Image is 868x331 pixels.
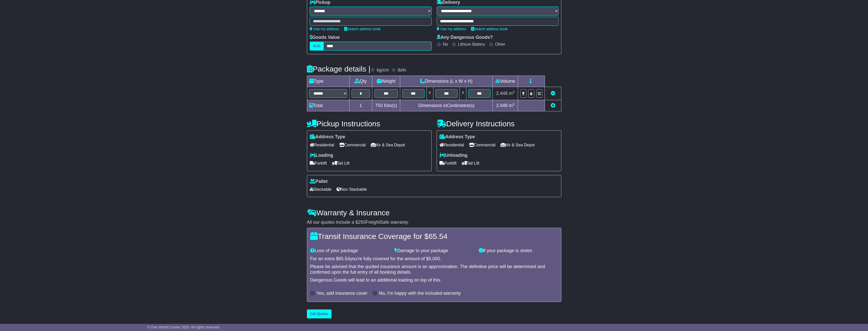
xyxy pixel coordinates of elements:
span: Tail Lift [462,159,479,167]
td: Qty [349,76,372,87]
div: Please be advised that the quoted insurance amount is an approximation. The definitive price will... [310,264,558,275]
a: Search address book [471,27,508,31]
span: Commercial [339,141,366,149]
span: Forklift [439,159,457,167]
td: Kilo(s) [372,100,400,111]
td: Total [307,100,349,111]
label: Goods Value [310,35,340,40]
div: If your package is stolen [476,248,561,254]
td: x [459,87,466,100]
span: 65.54 [339,256,350,261]
h4: Delivery Instructions [437,119,561,128]
label: Pallet [310,179,328,184]
label: AUD [310,42,324,50]
span: Residential [439,141,464,149]
span: Residential [310,141,334,149]
span: m [509,103,515,108]
span: 250 [358,220,366,225]
h4: Transit Insurance Coverage for $ [310,232,558,240]
span: m [509,91,515,96]
h4: Pickup Instructions [307,119,432,128]
label: Any Dangerous Goods? [437,35,493,40]
label: No, I'm happy with the included warranty [379,291,461,296]
label: lb/in [398,67,406,73]
span: Air & Sea Depot [371,141,405,149]
span: © One World Courier 2025. All rights reserved. [147,325,220,329]
div: Loss of your package [308,248,392,254]
span: 2.448 [496,91,508,96]
span: 65.54 [429,232,448,240]
td: Dimensions (L x W x H) [400,76,493,87]
span: Air & Sea Depot [501,141,535,149]
span: Commercial [469,141,495,149]
label: Unloading [439,153,468,158]
td: Weight [372,76,400,87]
div: All our quotes include a $ FreightSafe warranty. [307,220,561,225]
span: 750 [375,103,383,108]
div: Damage to your package [392,248,476,254]
div: Dangerous Goods will lead to an additional loading on top of this. [310,277,558,283]
label: Yes, add insurance cover [317,291,367,296]
td: Type [307,76,349,87]
label: Lithium Battery [458,42,485,47]
span: Tail Lift [332,159,350,167]
span: Non Stackable [337,185,367,193]
a: Remove this item [551,91,555,96]
div: For an extra $ you're fully covered for the amount of $ . [310,256,558,262]
h4: Warranty & Insurance [307,208,561,217]
span: 5,000 [429,256,440,261]
label: kg/cm [377,67,389,73]
a: Search address book [344,27,381,31]
h4: Package details | [307,65,371,73]
td: x [427,87,433,100]
label: Address Type [310,134,345,140]
span: Forklift [310,159,327,167]
span: Stackable [310,185,331,193]
sup: 3 [513,90,515,94]
button: Get Quotes [307,309,332,318]
td: Volume [493,76,518,87]
label: Other [495,42,505,47]
a: Use my address [310,27,339,31]
sup: 3 [513,102,515,106]
td: Dimensions in Centimetre(s) [400,100,493,111]
a: Use my address [437,27,466,31]
span: 2.448 [496,103,508,108]
td: 1 [349,100,372,111]
label: Loading [310,153,333,158]
a: Add new item [551,103,555,108]
label: No [443,42,448,47]
label: Address Type [439,134,475,140]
